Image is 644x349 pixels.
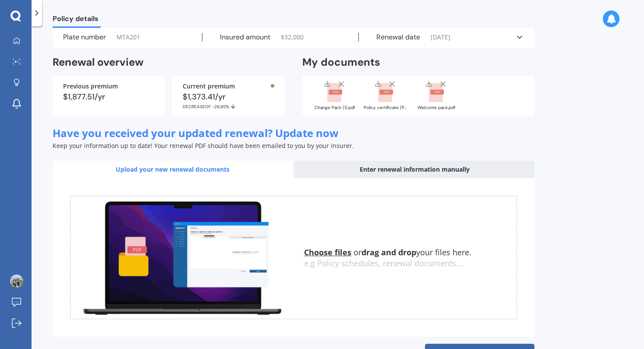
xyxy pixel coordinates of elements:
span: MTA201 [117,33,140,42]
span: [DATE] [431,33,450,42]
span: or your files here. [304,247,471,257]
div: Change Pack (1).pdf [313,106,357,110]
label: Renewal date [376,33,420,42]
b: drag and drop [361,247,416,257]
div: Welcome pack.pdf [414,106,458,110]
span: -26.85% [212,104,229,109]
span: DECREASE OF [183,104,212,109]
div: Policy certificate (P00003989486).pdf [364,106,407,110]
h2: My documents [302,56,380,69]
label: Plate number [63,33,106,42]
div: Enter renewal information manually [294,161,534,178]
div: Previous premium [63,83,155,89]
img: upload.de96410c8ce839c3fdd5.gif [71,196,294,319]
img: AOh14Gh1tL0G9v8ChTx_0AdNchiWhcslpdnhFcd61_Cy=s96-c [10,275,23,288]
span: $ 32,000 [281,33,304,42]
div: $1,373.41/yr [183,93,274,109]
label: Insured amount [220,33,270,42]
h2: Renewal overview [53,56,285,69]
div: Upload your new renewal documents [53,161,293,178]
div: Current premium [183,83,274,89]
div: $1,877.51/yr [63,93,155,101]
span: Policy details [53,14,101,26]
span: Have you received your updated renewal? Update now [53,126,339,140]
u: Choose files [304,247,351,257]
div: e.g Policy schedules, renewal documents... [304,259,517,268]
span: Keep your information up to date! Your renewal PDF should have been emailed to you by your insurer. [53,141,354,150]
